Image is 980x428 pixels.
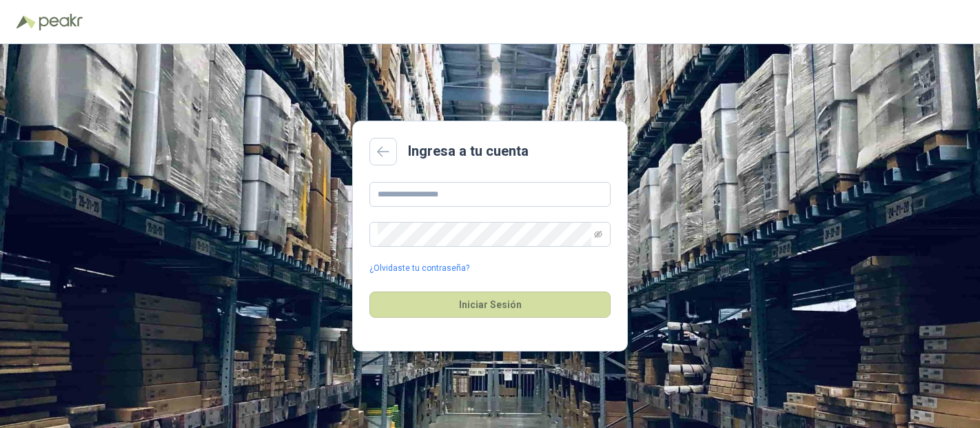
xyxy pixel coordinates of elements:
[594,230,602,238] span: eye-invisible
[369,262,469,275] a: ¿Olvidaste tu contraseña?
[17,15,36,29] img: Logo
[39,14,83,30] img: Peakr
[408,141,529,162] h2: Ingresa a tu cuenta
[369,292,611,318] button: Iniciar Sesión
